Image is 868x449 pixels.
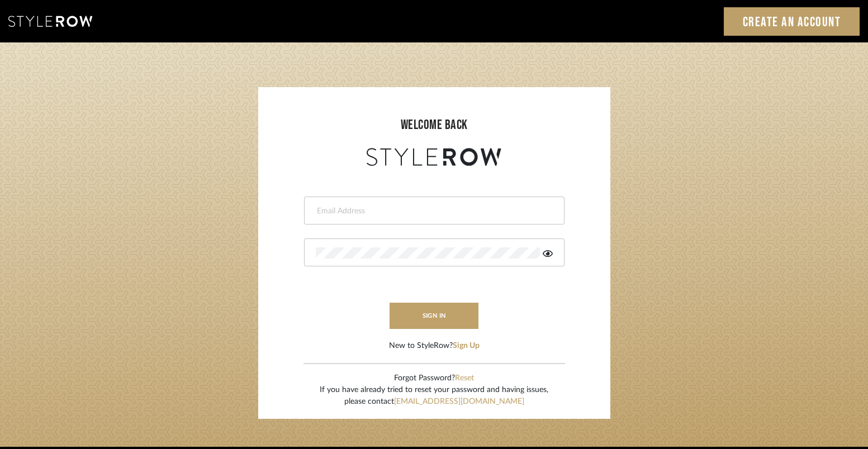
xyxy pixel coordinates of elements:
div: If you have already tried to reset your password and having issues, please contact [320,384,548,408]
div: Forgot Password? [320,372,548,384]
div: welcome back [269,115,599,135]
button: Sign Up [453,340,480,352]
button: Reset [455,372,474,384]
input: Email Address [316,206,550,217]
button: sign in [390,303,479,329]
div: New to StyleRow? [389,340,480,352]
a: [EMAIL_ADDRESS][DOMAIN_NAME] [394,398,524,405]
a: Create an Account [724,7,860,36]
